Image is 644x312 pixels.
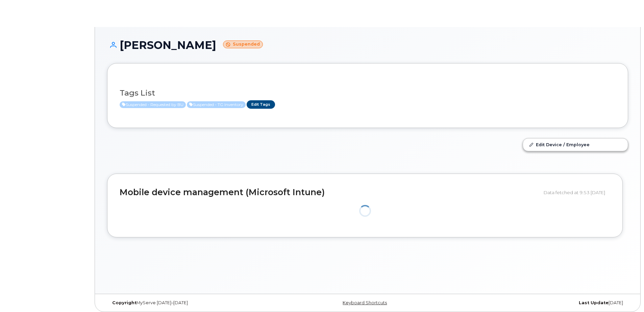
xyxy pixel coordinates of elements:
a: Edit Device / Employee [523,138,628,151]
strong: Copyright [112,300,137,305]
span: Active [120,101,186,108]
a: Keyboard Shortcuts [343,300,387,305]
div: [DATE] [454,300,628,306]
div: MyServe [DATE]–[DATE] [107,300,281,306]
a: Edit Tags [247,100,275,109]
strong: Last Update [579,300,609,305]
span: Active [187,101,246,108]
h2: Mobile device management (Microsoft Intune) [120,188,539,197]
small: Suspended [223,41,263,48]
div: Data fetched at 9:53 [DATE] [544,186,610,199]
h1: [PERSON_NAME] [107,39,628,51]
h3: Tags List [120,89,616,97]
